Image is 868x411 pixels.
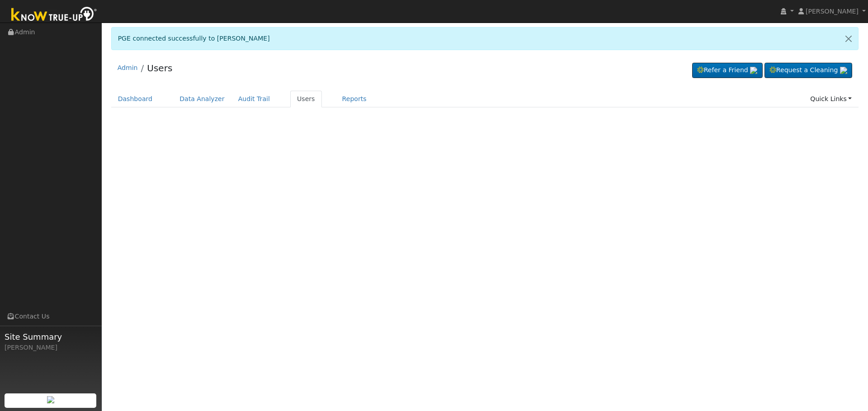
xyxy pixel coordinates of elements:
[118,64,138,71] a: Admin
[806,8,859,15] span: [PERSON_NAME]
[7,5,102,25] img: Know True-Up
[840,67,847,74] img: retrieve
[290,91,322,107] a: Users
[335,91,373,107] a: Reports
[692,63,763,78] a: Refer a Friend
[147,63,172,74] a: Users
[750,67,757,74] img: retrieve
[231,91,277,107] a: Audit Trail
[173,91,231,107] a: Data Analyzer
[111,27,859,50] div: PGE connected successfully to [PERSON_NAME]
[803,91,859,107] a: Quick Links
[839,28,858,50] a: Close
[5,331,97,343] span: Site Summary
[5,343,97,352] div: [PERSON_NAME]
[764,63,852,78] a: Request a Cleaning
[111,91,160,107] a: Dashboard
[47,396,54,403] img: retrieve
